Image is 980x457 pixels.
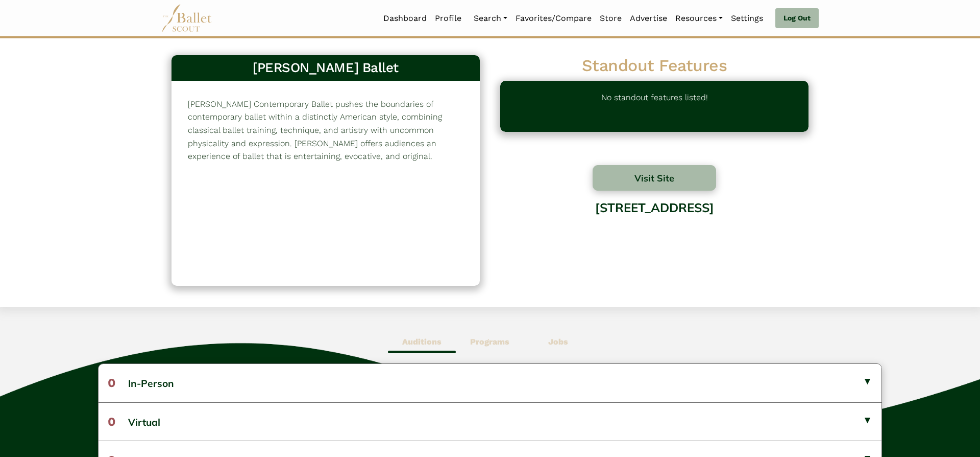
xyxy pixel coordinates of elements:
a: Log Out [775,8,819,29]
b: Auditions [402,337,442,347]
a: Resources [671,8,727,29]
a: Settings [727,8,767,29]
button: Visit Site [593,165,716,191]
div: [STREET_ADDRESS] [500,193,808,275]
a: Dashboard [379,8,431,29]
span: 0 [108,376,115,390]
h2: Standout Features [500,55,808,77]
b: Programs [470,337,509,347]
button: 0Virtual [99,402,881,441]
button: 0In-Person [99,364,881,402]
a: Advertise [626,8,671,29]
p: No standout features listed! [601,91,708,122]
p: [PERSON_NAME] Contemporary Ballet pushes the boundaries of contemporary ballet within a distinctl... [188,98,463,163]
h3: [PERSON_NAME] Ballet [180,59,472,77]
a: Favorites/Compare [511,8,596,29]
a: Profile [431,8,465,29]
span: 0 [108,415,115,429]
a: Search [470,8,511,29]
b: Jobs [548,337,568,347]
a: Store [596,8,626,29]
